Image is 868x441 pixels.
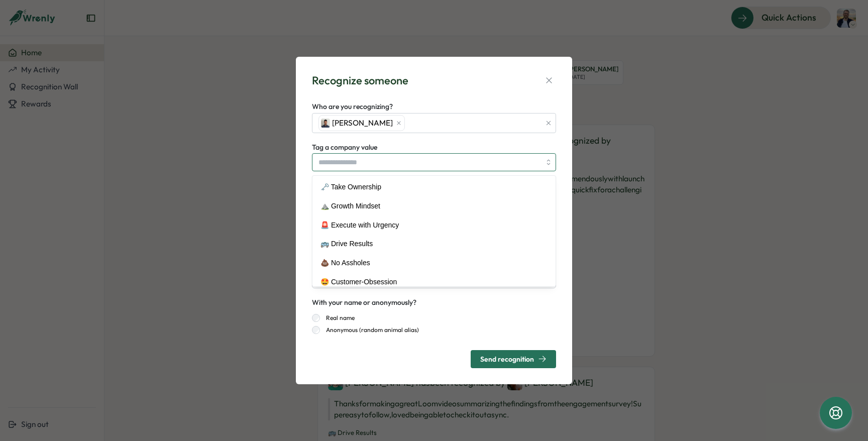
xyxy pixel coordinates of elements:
[312,142,377,153] label: Tag a company value
[314,273,554,292] div: 🤩 Customer-Obsession
[312,297,416,308] div: With your name or anonymously?
[314,235,554,254] div: 🚌 Drive Results
[312,73,408,88] div: Recognize someone
[480,355,547,363] div: Send recognition
[314,216,554,235] div: 🚨 Execute with Urgency
[320,314,355,322] label: Real name
[314,178,554,197] div: 🗝️ Take Ownership
[312,101,393,113] label: Who are you recognizing?
[314,197,554,216] div: ⛰️ Growth Mindset
[314,254,554,273] div: 💩 No Assholes
[471,350,556,368] button: Send recognition
[321,119,330,128] img: Shiven Shukla
[332,118,393,129] span: [PERSON_NAME]
[320,326,419,334] label: Anonymous (random animal alias)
